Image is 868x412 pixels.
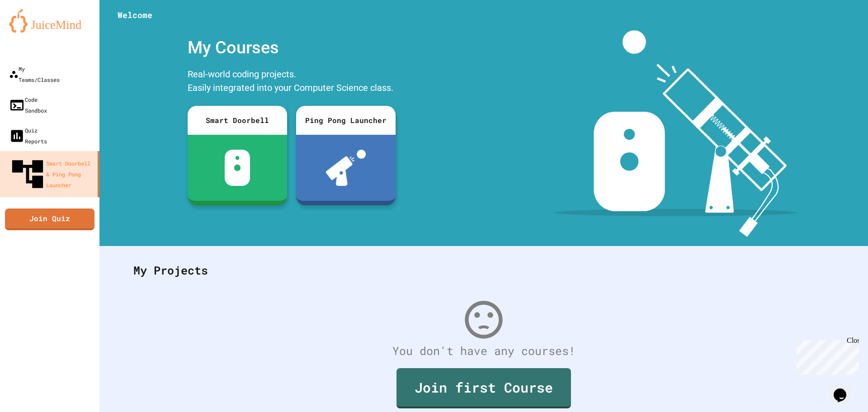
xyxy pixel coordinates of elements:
div: Ping Pong Launcher [296,106,396,135]
div: My Courses [183,30,400,65]
img: banner-image-my-projects.png [555,30,797,237]
div: My Projects [124,253,843,288]
img: logo-orange.svg [9,9,90,33]
iframe: chat widget [793,336,859,375]
div: My Teams/Classes [9,63,60,85]
div: Quiz Reports [9,125,47,147]
a: Join first Course [396,368,571,408]
iframe: chat widget [830,376,859,403]
div: Smart Doorbell & Ping Pong Launcher [9,156,94,193]
a: Join Quiz [5,208,94,230]
div: Smart Doorbell [188,106,287,135]
div: Real-world coding projects. Easily integrated into your Computer Science class. [183,65,400,99]
img: sdb-white.svg [225,150,250,186]
div: Code Sandbox [9,94,47,116]
div: You don't have any courses! [124,342,843,360]
div: Chat with us now!Close [4,4,62,57]
img: ppl-with-ball.png [326,150,366,186]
